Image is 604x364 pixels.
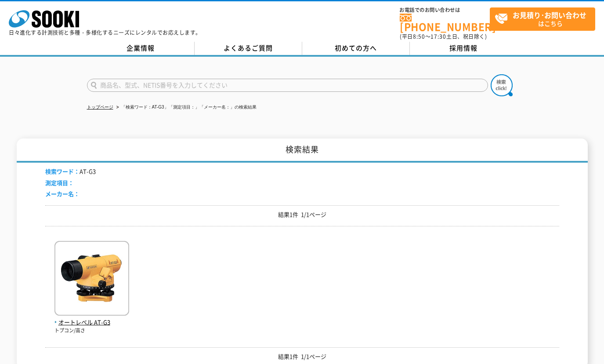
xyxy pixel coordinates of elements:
[45,167,80,175] span: 検索ワード：
[45,167,96,176] li: AT-G3
[54,318,129,327] span: オートレベル AT-G3
[413,33,425,40] span: 8:50
[9,30,201,35] p: 日々進化する計測技術と多種・多様化するニーズにレンタルでお応えします。
[400,33,487,40] span: (平日 ～ 土日、祝日除く)
[54,241,129,318] img: AT-G3
[195,42,302,55] a: よくあるご質問
[302,42,410,55] a: 初めての方へ
[45,178,74,187] span: 測定項目：
[87,79,488,92] input: 商品名、型式、NETIS番号を入力してください
[400,14,490,32] a: [PHONE_NUMBER]
[87,42,195,55] a: 企業情報
[54,327,129,335] p: トプコン/高さ
[45,210,559,219] p: 結果1件 1/1ページ
[45,189,80,198] span: メーカー名：
[430,33,446,40] span: 17:30
[335,43,377,53] span: 初めての方へ
[410,42,517,55] a: 採用情報
[17,138,588,163] h1: 検索結果
[490,7,595,31] a: お見積り･お問い合わせはこちら
[115,103,257,112] li: 「検索ワード：AT-G3」「測定項目：」「メーカー名：」の検索結果
[513,10,586,20] strong: お見積り･お問い合わせ
[491,74,513,96] img: btn_search.png
[87,105,113,109] a: トップページ
[45,352,559,361] p: 結果1件 1/1ページ
[54,309,129,327] a: オートレベル AT-G3
[400,7,490,13] span: お電話でのお問い合わせは
[495,8,595,30] span: はこちら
